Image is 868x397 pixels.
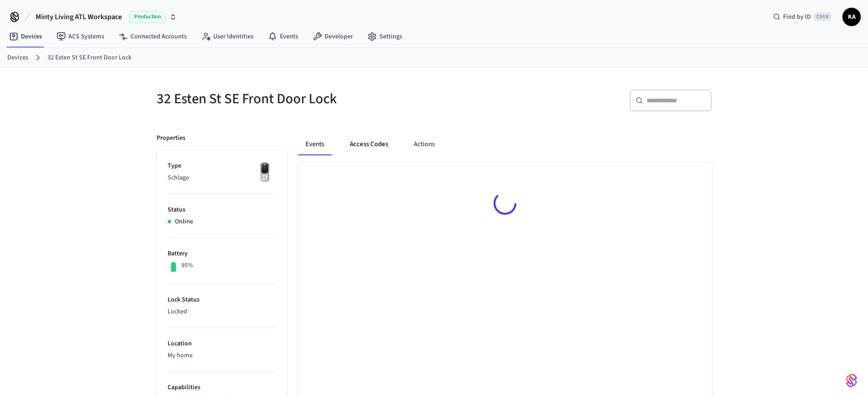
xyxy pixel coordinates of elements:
button: Access Codes [342,133,395,155]
a: Settings [360,28,410,45]
p: 95% [181,261,193,270]
p: Status [168,205,276,215]
p: Schlage [168,173,276,183]
p: Type [168,161,276,171]
a: 32 Esten St SE Front Door Lock [47,53,132,63]
a: Events [261,28,305,45]
a: Devices [2,28,49,45]
h5: 32 Esten St SE Front Door Lock [157,90,429,108]
button: Actions [406,133,442,155]
p: Online [175,217,193,227]
span: Minty Living ATL Workspace [36,11,122,22]
img: Yale Assure Touchscreen Wifi Smart Lock, Satin Nickel, Front [253,161,276,184]
a: Connected Accounts [111,28,194,45]
span: KA [843,9,860,25]
p: Lock Status [168,295,276,305]
a: User Identities [194,28,261,45]
button: KA [842,8,861,26]
a: Devices [7,53,28,63]
p: Properties [157,133,185,143]
img: SeamLogoGradient.69752ec5.svg [846,373,857,388]
a: Developer [305,28,360,45]
span: Ctrl K [814,12,831,21]
p: Locked [168,307,276,317]
span: Production [129,11,166,23]
p: Capabilities [168,383,276,392]
p: Battery [168,249,276,259]
div: Find by IDCtrl K [766,9,839,25]
button: Events [298,133,331,155]
a: ACS Systems [49,28,111,45]
p: Location [168,339,276,349]
span: Find by ID [783,12,811,21]
div: ant example [298,133,712,155]
p: My home [168,351,276,360]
